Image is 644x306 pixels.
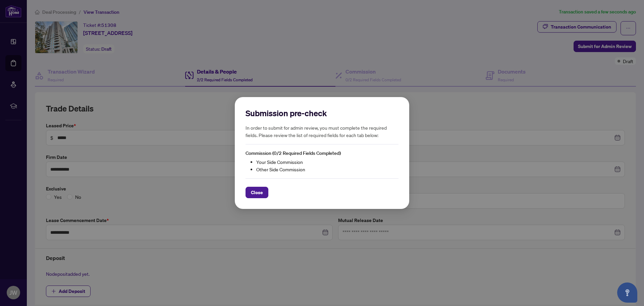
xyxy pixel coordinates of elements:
span: Close [251,187,263,198]
h5: In order to submit for admin review, you must complete the required fields. Please review the lis... [246,124,398,139]
li: Other Side Commission [256,166,398,173]
button: Open asap [617,282,637,303]
span: Commission (0/2 Required Fields Completed) [246,150,341,156]
button: Close [246,187,268,198]
h2: Submission pre-check [246,108,398,119]
li: Your Side Commission [256,158,398,166]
